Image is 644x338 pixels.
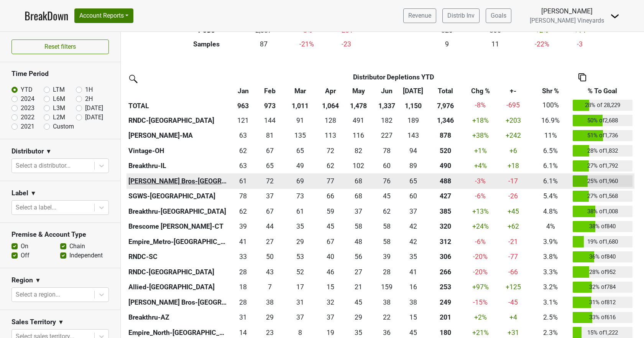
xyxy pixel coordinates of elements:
[25,8,68,24] a: BreakDown
[346,176,371,186] div: 68
[317,98,343,113] th: 1,064
[427,264,465,280] th: 265.898
[319,115,342,125] div: 128
[427,158,465,174] th: 489.834
[375,161,398,171] div: 60
[402,267,425,277] div: 41
[285,252,315,262] div: 53
[21,94,34,104] label: 2024
[317,219,343,234] td: 44.751
[256,173,283,189] td: 72.39
[256,143,283,158] td: 67.15
[373,84,400,98] th: Jun: activate to sort column ascending
[427,84,465,98] th: Total: activate to sort column ascending
[317,143,343,158] td: 72.26
[170,37,243,51] th: Samples
[127,72,139,84] img: filter
[319,206,342,216] div: 59
[232,221,255,231] div: 39
[346,146,371,156] div: 82
[317,158,343,174] td: 62.25
[256,204,283,219] td: 66.998
[531,84,571,98] th: Shr %: activate to sort column ascending
[127,189,230,204] th: SGWS-[GEOGRAPHIC_DATA]
[346,267,371,277] div: 27
[258,267,281,277] div: 43
[400,84,426,98] th: Jul: activate to sort column ascending
[21,113,34,122] label: 2022
[85,94,93,104] label: 2H
[428,252,463,262] div: 306
[402,130,425,140] div: 143
[127,143,230,158] th: Vintage-OH
[127,219,230,234] th: Brescome [PERSON_NAME]-CT
[285,267,315,277] div: 52
[344,219,373,234] td: 57.667
[11,276,33,284] h3: Region
[256,158,283,174] td: 65.083
[11,189,28,197] h3: Label
[69,251,103,260] label: Independent
[256,113,283,128] td: 144.3
[346,161,371,171] div: 102
[283,264,317,280] td: 52.1
[30,189,36,198] span: ▼
[127,128,230,143] th: [PERSON_NAME]-MA
[53,85,65,94] label: LTM
[427,143,465,158] th: 520.020
[400,128,426,143] td: 143.42
[258,161,281,171] div: 65
[531,204,571,219] td: 4.8%
[475,101,486,109] span: -8%
[498,146,529,156] div: +6
[317,189,343,204] td: 66
[53,122,74,131] label: Custom
[465,158,496,174] td: +4 %
[283,249,317,265] td: 52.6
[232,206,255,216] div: 62
[375,252,398,262] div: 39
[74,8,133,23] button: Account Reports
[498,191,529,201] div: -26
[465,128,496,143] td: +38 %
[232,237,255,247] div: 41
[230,189,256,204] td: 77.997
[373,264,400,280] td: 28.499
[530,6,604,16] div: [PERSON_NAME]
[496,84,531,98] th: +-: activate to sort column ascending
[21,85,33,94] label: YTD
[465,234,496,249] td: -6 %
[258,221,281,231] div: 44
[283,128,317,143] td: 135.09
[230,204,256,219] td: 61.831
[230,264,256,280] td: 27.9
[285,206,315,216] div: 61
[11,40,109,54] button: Reset filters
[127,280,230,295] th: Allied-[GEOGRAPHIC_DATA]
[256,219,283,234] td: 43.583
[285,191,315,201] div: 73
[11,231,109,239] h3: Premise & Account Type
[427,204,465,219] th: 385.324
[610,12,619,21] img: Dropdown Menu
[531,158,571,174] td: 6.1%
[373,173,400,189] td: 76.4
[317,173,343,189] td: 77.15
[402,206,425,216] div: 37
[11,147,44,155] h3: Distributor
[319,191,342,201] div: 66
[465,219,496,234] td: +24 %
[53,113,65,122] label: L2M
[373,98,400,113] th: 1,337
[427,98,465,113] th: 7,976
[319,237,342,247] div: 67
[344,249,373,265] td: 56.085
[230,173,256,189] td: 60.58
[243,37,284,51] td: 87
[127,98,230,113] th: TOTAL
[127,158,230,174] th: Breakthru-IL
[58,318,64,327] span: ▼
[373,219,400,234] td: 57.583
[319,161,342,171] div: 62
[578,73,586,81] img: Copy to clipboard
